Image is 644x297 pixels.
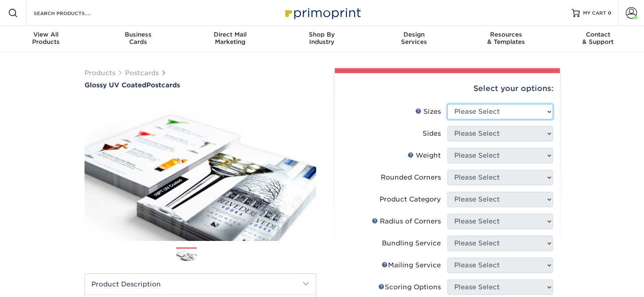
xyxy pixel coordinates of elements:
[415,107,441,117] div: Sizes
[378,282,441,292] div: Scoring Options
[85,274,316,295] h2: Product Description
[608,10,611,16] span: 0
[583,10,606,17] span: MY CART
[382,238,441,248] div: Bundling Service
[379,195,441,204] div: Product Category
[184,31,276,46] div: Marketing
[381,173,441,182] div: Rounded Corners
[552,31,644,38] span: Contact
[282,4,363,22] img: Primoprint
[408,151,441,160] div: Weight
[184,26,276,52] a: Direct MailMarketing
[368,31,460,38] span: Design
[2,272,69,294] iframe: Google Customer Reviews
[184,31,276,38] span: Direct Mail
[125,69,159,77] a: Postcards
[382,260,441,270] div: Mailing Service
[552,31,644,46] div: & Support
[276,31,368,46] div: Industry
[85,90,316,250] img: Glossy UV Coated 01
[341,73,553,104] div: Select your options:
[85,69,115,77] a: Products
[92,31,184,46] div: Cards
[204,244,224,264] img: Postcards 02
[460,31,552,38] span: Resources
[368,31,460,46] div: Services
[552,26,644,52] a: Contact& Support
[85,81,316,89] h1: Postcards
[460,26,552,52] a: Resources& Templates
[276,26,368,52] a: Shop ByIndustry
[85,81,316,89] a: Glossy UV CoatedPostcards
[423,129,441,139] div: Sides
[460,31,552,46] div: & Templates
[92,26,184,52] a: BusinessCards
[92,31,184,38] span: Business
[176,248,197,262] img: Postcards 01
[85,81,146,89] span: Glossy UV Coated
[33,8,112,18] input: SEARCH PRODUCTS.....
[372,217,441,226] div: Radius of Corners
[276,31,368,38] span: Shop By
[368,26,460,52] a: DesignServices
